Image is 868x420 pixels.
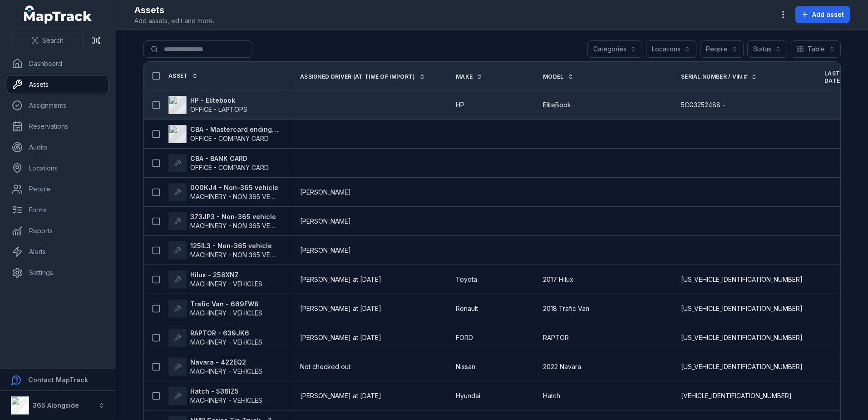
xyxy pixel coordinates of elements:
strong: CBA - BANK CARD [190,154,269,163]
span: Add asset [812,10,844,19]
a: Model [543,73,574,80]
a: Asset [168,72,198,80]
span: Renault [456,304,478,313]
strong: 373JP3 - Non-365 vehicle [190,212,278,221]
a: Assets [7,75,108,94]
a: Reservations [7,117,108,135]
span: Serial Number / VIN # [681,73,747,80]
a: Navara - 422EQ2MACHINERY - VEHICLES [168,358,262,376]
span: Not checked out [300,362,350,371]
button: Search [11,32,84,49]
strong: 365 Alongside [33,401,79,409]
a: CBA - Mastercard ending 4187OFFICE - COMPANY CARD [168,125,278,143]
a: Hilux - 258XNZMACHINERY - VEHICLES [168,270,262,289]
a: Reports [7,222,108,240]
strong: Trafic Van - 669FW8 [190,300,262,309]
button: Status [747,40,787,58]
span: EliteBook [543,100,571,110]
span: 2017 Hilux [543,275,573,284]
a: CBA - BANK CARDOFFICE - COMPANY CARD [168,154,269,172]
span: Search [42,36,64,45]
a: Assignments [7,96,108,115]
span: [PERSON_NAME] [300,217,351,226]
span: RAPTOR [543,333,569,342]
span: MACHINERY - NON 365 VEHICLES [190,251,291,259]
span: Add assets, edit and more. [134,16,214,25]
a: RAPTOR - 639JK6MACHINERY - VEHICLES [168,329,262,347]
span: OFFICE - COMPANY CARD [190,164,269,171]
a: MapTrack [24,5,92,24]
span: 5CG3252488 - [681,100,725,110]
a: Assigned Driver (At time of import) [300,73,425,80]
a: Locations [7,159,108,177]
button: Add asset [795,6,850,23]
span: [US_VEHICLE_IDENTIFICATION_NUMBER] [681,362,803,371]
span: MACHINERY - VEHICLES [190,396,262,404]
span: [US_VEHICLE_IDENTIFICATION_NUMBER] [681,275,803,284]
h2: Assets [134,4,214,16]
span: [PERSON_NAME] [300,246,351,255]
span: Hyundai [456,391,480,400]
button: Locations [646,40,696,58]
span: Make [456,73,473,80]
span: MACHINERY - VEHICLES [190,309,262,317]
span: OFFICE - COMPANY CARD [190,135,269,142]
span: FORD [456,333,473,342]
span: MACHINERY - VEHICLES [190,338,262,346]
a: Serial Number / VIN # [681,73,757,80]
span: OFFICE - LAPTOPS [190,105,247,113]
strong: RAPTOR - 639JK6 [190,329,262,338]
a: 125IL3 - Non-365 vehicleMACHINERY - NON 365 VEHICLES [168,241,278,260]
span: [PERSON_NAME] at [DATE] [300,275,381,284]
button: Categories [587,40,642,58]
strong: Hatch - 536IZ5 [190,387,262,396]
span: Toyota [456,275,477,284]
span: Nissan [456,362,475,371]
span: [PERSON_NAME] at [DATE] [300,391,381,400]
span: Model [543,73,564,80]
span: [PERSON_NAME] at [DATE] [300,333,381,342]
span: MACHINERY - VEHICLES [190,280,262,288]
a: People [7,180,108,198]
a: Alerts [7,243,108,261]
strong: Contact MapTrack [28,376,88,384]
strong: Hilux - 258XNZ [190,270,262,280]
a: Make [456,73,483,80]
span: [US_VEHICLE_IDENTIFICATION_NUMBER] [681,333,803,342]
strong: 125IL3 - Non-365 vehicle [190,241,278,250]
a: HP - ElitebookOFFICE - LAPTOPS [168,96,247,114]
a: 373JP3 - Non-365 vehicleMACHINERY - NON 365 VEHICLES [168,212,278,230]
a: Audits [7,138,108,156]
a: Forms [7,201,108,219]
span: [PERSON_NAME] [300,188,351,197]
strong: Navara - 422EQ2 [190,358,262,367]
strong: CBA - Mastercard ending 4187 [190,125,278,134]
strong: HP - Elitebook [190,96,247,105]
strong: 000KJ4 - Non-365 vehicle [190,183,278,192]
a: Settings [7,264,108,282]
span: Assigned Driver (At time of import) [300,73,415,80]
span: [PERSON_NAME] at [DATE] [300,304,381,313]
a: Dashboard [7,55,108,73]
button: People [700,40,744,58]
span: 2022 Navara [543,362,581,371]
span: MACHINERY - NON 365 VEHICLES [190,193,291,200]
a: Trafic Van - 669FW8MACHINERY - VEHICLES [168,300,262,318]
a: Hatch - 536IZ5MACHINERY - VEHICLES [168,387,262,405]
span: 2018 Trafic Van [543,304,589,313]
span: [US_VEHICLE_IDENTIFICATION_NUMBER] [681,304,803,313]
span: MACHINERY - NON 365 VEHICLES [190,222,291,230]
button: Table [791,40,841,58]
span: [VEHICLE_IDENTIFICATION_NUMBER] [681,391,792,400]
span: HP [456,100,464,110]
span: Asset [168,72,188,80]
a: 000KJ4 - Non-365 vehicleMACHINERY - NON 365 VEHICLES [168,183,278,201]
span: MACHINERY - VEHICLES [190,367,262,375]
span: Hatch [543,391,560,400]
